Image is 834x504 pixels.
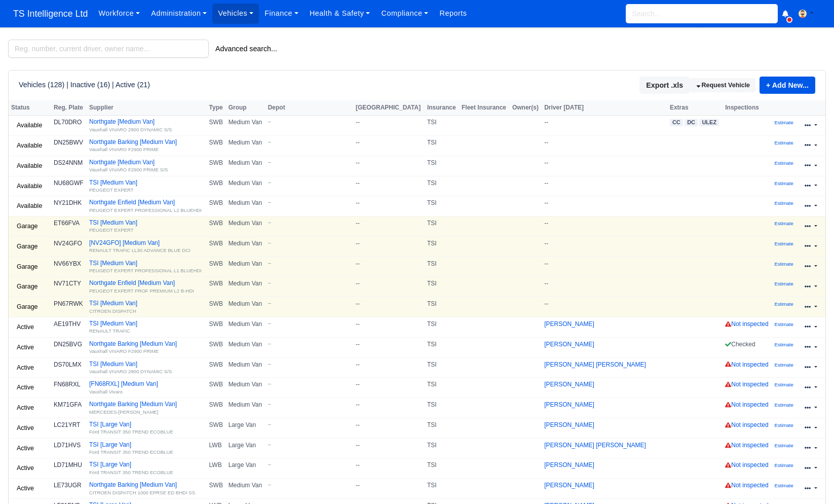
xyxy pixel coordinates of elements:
td: TSI [425,337,459,357]
a: Garage [11,239,44,254]
td: TSI [425,398,459,418]
td: SWB [207,236,226,257]
a: Available [11,199,48,213]
small: Estimate [775,140,793,146]
td: -- [353,135,425,156]
strong: FN68RXL [54,381,81,388]
input: Search... [626,4,778,23]
small: -- [268,380,349,387]
a: Estimate [775,240,793,247]
td: Medium Van [226,236,266,257]
small: -- [268,239,349,246]
a: Not inspected [725,320,768,328]
a: Estimate [775,442,793,449]
strong: KM71GFA [54,401,82,408]
a: TSI [Large Van]Ford TRANSIT 350 TREND ECOBLUE [89,461,204,476]
a: Garage [11,219,44,234]
td: TSI [425,458,459,479]
strong: LC21YRT [54,421,80,428]
small: -- [268,159,349,165]
small: MERCEDES-[PERSON_NAME] [89,409,158,415]
small: Ford TRANSIT 350 TREND ECOBLUE [89,470,173,475]
a: Vehicles [212,4,259,23]
small: -- [268,441,349,448]
div: + Add New... [755,77,815,94]
td: -- [542,176,667,196]
th: Type [207,100,226,116]
small: Estimate [775,281,793,286]
small: Estimate [775,181,793,186]
a: Estimate [775,159,793,166]
a: Estimate [775,300,793,307]
strong: DS24NNM [54,159,83,166]
strong: NY21DHK [54,199,82,206]
a: Reports [434,4,472,23]
td: -- [542,217,667,237]
small: -- [268,340,349,347]
td: TSI [425,257,459,277]
td: SWB [207,196,226,217]
td: -- [353,357,425,378]
small: Estimate [775,402,793,408]
td: TSI [425,176,459,196]
td: -- [542,297,667,317]
a: Estimate [775,280,793,287]
td: Medium Van [226,297,266,317]
td: LWB [207,438,226,458]
td: Medium Van [226,176,266,196]
small: Estimate [775,342,793,347]
td: TSI [425,438,459,458]
small: -- [268,219,349,226]
td: SWB [207,357,226,378]
a: Not inspected [725,361,768,368]
td: -- [353,398,425,418]
a: Finance [259,4,304,23]
td: TSI [425,357,459,378]
td: Large Van [226,438,266,458]
td: -- [542,135,667,156]
td: -- [353,156,425,176]
small: Vauxhall VIVARO F2900 PRIME [89,147,159,152]
a: Active [11,320,40,335]
small: -- [268,179,349,186]
td: TSI [425,277,459,297]
a: TSI [Large Van]Ford TRANSIT 350 TREND ECOBLUE [89,441,204,456]
th: Group [226,100,266,116]
td: SWB [207,398,226,418]
small: PEUGEOT EXPERT [89,227,134,233]
a: [PERSON_NAME] [544,421,594,428]
strong: NV71CTY [54,280,81,287]
button: Export .xls [639,77,690,94]
a: Northgate [Medium Van]Vauxhall VIVARO 2900 DYNAMIC S/S [89,118,204,133]
th: Inspections [723,100,772,116]
a: Not inspected [725,442,768,449]
td: SWB [207,135,226,156]
td: TSI [425,418,459,438]
td: SWB [207,277,226,297]
button: Advanced search... [209,40,284,57]
a: Estimate [775,320,793,328]
span: TS Intelligence Ltd [8,4,93,24]
small: -- [268,361,349,367]
a: Estimate [775,401,793,408]
span: DC [685,119,698,126]
strong: AE19THV [54,320,81,328]
td: Medium Van [226,479,266,499]
a: TSI [Medium Van]RENAULT TRAFIC [89,320,204,335]
td: -- [353,317,425,338]
a: Estimate [775,260,793,267]
th: Fleet Insurance [459,100,510,116]
a: [PERSON_NAME] [544,381,594,388]
small: Estimate [775,160,793,166]
a: Estimate [775,179,793,187]
strong: DN25BWV [54,139,83,146]
a: Active [11,481,40,496]
iframe: Chat Widget [783,455,834,504]
td: TSI [425,196,459,217]
strong: PN67RWK [54,300,83,307]
th: Driver [DATE] [542,100,667,116]
td: -- [353,378,425,398]
a: Available [11,118,48,133]
a: Not inspected [725,482,768,489]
